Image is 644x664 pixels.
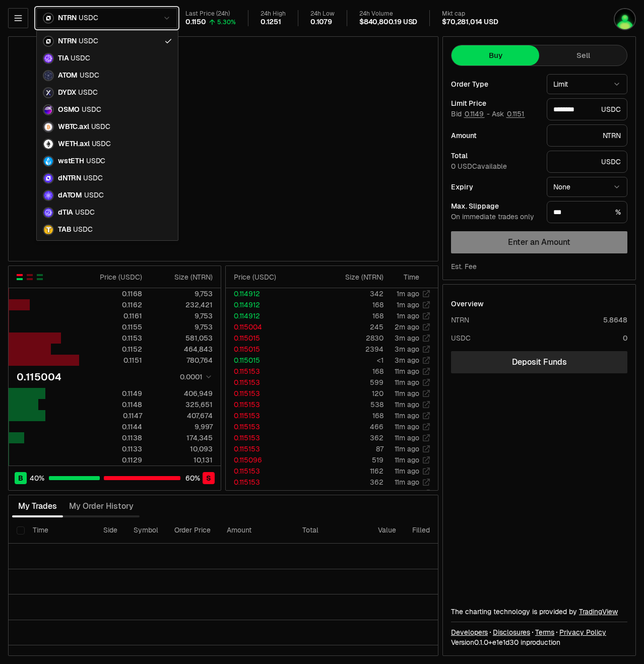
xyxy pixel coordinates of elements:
[58,225,71,234] span: TAB
[44,191,53,200] img: dATOM Logo
[44,174,53,183] img: dNTRN Logo
[44,37,53,46] img: NTRN Logo
[44,71,53,80] img: ATOM Logo
[44,54,53,63] img: TIA Logo
[58,71,78,80] span: ATOM
[73,225,92,234] span: USDC
[71,54,90,63] span: USDC
[82,105,101,114] span: USDC
[44,157,53,166] img: wstETH Logo
[58,37,77,46] span: NTRN
[44,208,53,217] img: dTIA Logo
[58,122,89,131] span: WBTC.axl
[75,208,94,217] span: USDC
[58,208,73,217] span: dTIA
[92,140,111,149] span: USDC
[86,157,105,166] span: USDC
[44,122,53,131] img: WBTC.axl Logo
[79,37,98,46] span: USDC
[84,191,103,200] span: USDC
[58,157,84,166] span: wstETH
[58,174,81,183] span: dNTRN
[44,225,53,234] img: TAB Logo
[44,88,53,97] img: DYDX Logo
[44,105,53,114] img: OSMO Logo
[80,71,99,80] span: USDC
[78,88,97,97] span: USDC
[58,105,80,114] span: OSMO
[91,122,110,131] span: USDC
[58,191,82,200] span: dATOM
[44,140,53,149] img: WETH.axl Logo
[58,140,90,149] span: WETH.axl
[83,174,102,183] span: USDC
[58,54,69,63] span: TIA
[58,88,76,97] span: DYDX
